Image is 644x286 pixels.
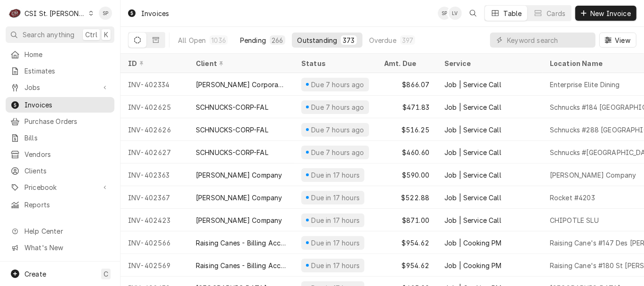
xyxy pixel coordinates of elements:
div: [PERSON_NAME] Company [196,215,282,225]
div: $866.07 [377,73,437,96]
button: Search anythingCtrlK [6,26,114,43]
button: Open search [466,6,481,21]
div: Overdue [369,35,396,45]
span: Jobs [24,82,96,92]
div: Raising Canes - Billing Account [196,238,286,248]
span: Estimates [24,66,110,76]
div: LV [449,7,462,20]
div: Rocket #4203 [550,193,595,203]
span: Purchase Orders [24,116,110,126]
div: SP [438,7,451,20]
a: Bills [6,130,114,146]
div: Due 7 hours ago [310,147,365,157]
span: Search anything [23,30,74,40]
div: $954.62 [377,231,437,254]
span: K [104,30,108,40]
div: Job | Service Call [444,170,501,180]
div: Outstanding [298,35,338,45]
div: Lisa Vestal's Avatar [449,7,462,20]
div: CSI St. Louis's Avatar [8,7,22,20]
span: Home [24,49,110,59]
div: INV-402627 [121,141,188,163]
div: Due 7 hours ago [310,80,365,90]
div: INV-402363 [121,163,188,186]
span: New Invoice [588,8,633,18]
div: 373 [343,35,354,45]
a: Invoices [6,97,114,113]
div: Due in 17 hours [310,215,361,225]
div: C [8,7,22,20]
div: $471.83 [377,96,437,118]
div: Cards [547,8,565,18]
div: INV-402625 [121,96,188,118]
div: ID [128,58,179,68]
div: Status [301,58,367,68]
div: [PERSON_NAME] Company [550,170,636,180]
input: Keyword search [507,33,591,48]
div: INV-402569 [121,254,188,277]
div: INV-402367 [121,186,188,209]
div: 397 [402,35,413,45]
span: Bills [24,133,110,143]
div: [PERSON_NAME] Company [196,170,282,180]
div: SCHNUCKS-CORP-FAL [196,147,268,157]
a: Reports [6,197,114,212]
span: C [104,269,108,279]
span: Help Center [24,226,109,236]
div: Job | Service Call [444,102,501,112]
span: Pricebook [24,182,96,192]
div: All Open [178,35,206,45]
div: Due in 17 hours [310,261,361,270]
div: $460.60 [377,141,437,163]
div: Service [444,58,533,68]
div: SP [99,7,112,20]
div: Job | Cooking PM [444,261,502,270]
a: Vendors [6,147,114,162]
span: Vendors [24,149,110,159]
div: Shelley Politte's Avatar [99,7,112,20]
div: Due 7 hours ago [310,125,365,135]
span: Create [24,270,46,278]
div: [PERSON_NAME] Company [196,193,282,203]
div: INV-402423 [121,209,188,231]
div: CSI St. [PERSON_NAME] [24,8,86,18]
a: Go to Pricebook [6,180,114,195]
span: What's New [24,243,109,253]
div: $871.00 [377,209,437,231]
span: Ctrl [85,30,97,40]
div: Due 7 hours ago [310,102,365,112]
div: Enterprise Elite Dining [550,80,620,90]
a: Go to Jobs [6,80,114,95]
span: View [613,35,632,45]
div: Job | Cooking PM [444,238,502,248]
div: $590.00 [377,163,437,186]
div: Job | Service Call [444,147,501,157]
div: Job | Service Call [444,125,501,135]
div: Job | Service Call [444,193,501,203]
div: $516.25 [377,118,437,141]
div: Raising Canes - Billing Account [196,261,286,270]
a: Estimates [6,63,114,79]
div: $522.88 [377,186,437,209]
div: Shelley Politte's Avatar [438,7,451,20]
div: Due in 17 hours [310,170,361,180]
a: Purchase Orders [6,114,114,129]
div: INV-402626 [121,118,188,141]
a: Clients [6,163,114,179]
div: SCHNUCKS-CORP-FAL [196,102,268,112]
div: SCHNUCKS-CORP-FAL [196,125,268,135]
div: 1036 [211,35,226,45]
div: $954.62 [377,254,437,277]
div: Client [196,58,284,68]
div: Table [504,8,522,18]
button: View [599,33,636,48]
div: INV-402566 [121,231,188,254]
div: 266 [272,35,283,45]
span: Clients [24,166,110,176]
div: Job | Service Call [444,80,501,90]
button: New Invoice [575,6,636,21]
div: [PERSON_NAME] Corporate Park, LLC [196,80,286,90]
div: INV-402334 [121,73,188,96]
div: Amt. Due [384,58,427,68]
div: Pending [240,35,266,45]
